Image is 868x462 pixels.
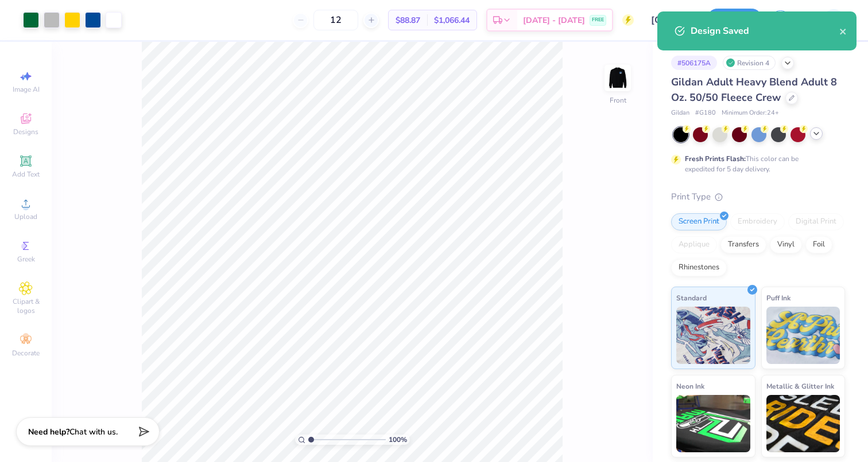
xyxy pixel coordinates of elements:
[313,10,358,30] input: – –
[671,259,727,276] div: Rhinestones
[671,213,727,230] div: Screen Print
[695,108,716,118] span: # G180
[805,236,832,253] div: Foil
[12,170,40,179] span: Add Text
[691,24,839,38] div: Design Saved
[389,434,407,445] span: 100 %
[671,75,837,104] span: Gildan Adult Heavy Blend Adult 8 Oz. 50/50 Fleece Crew
[685,154,746,163] strong: Fresh Prints Flash:
[610,95,626,105] div: Front
[720,236,766,253] div: Transfers
[676,292,707,304] span: Standard
[685,154,826,174] div: This color can be expedited for 5 day delivery.
[13,127,38,136] span: Designs
[13,85,40,94] span: Image AI
[671,108,689,118] span: Gildan
[676,395,750,452] img: Neon Ink
[766,395,840,452] img: Metallic & Glitter Ink
[69,426,118,437] span: Chat with us.
[6,297,46,315] span: Clipart & logos
[722,108,779,118] span: Minimum Order: 24 +
[788,213,844,230] div: Digital Print
[606,66,629,89] img: Front
[28,426,69,437] strong: Need help?
[707,9,762,29] button: Save
[676,380,704,392] span: Neon Ink
[671,236,717,253] div: Applique
[766,292,790,304] span: Puff Ink
[396,14,420,26] span: $88.87
[839,24,847,38] button: close
[766,307,840,364] img: Puff Ink
[723,56,776,70] div: Revision 4
[523,14,585,26] span: [DATE] - [DATE]
[730,213,785,230] div: Embroidery
[671,56,717,70] div: # 506175A
[14,212,37,221] span: Upload
[671,190,845,203] div: Print Type
[434,14,470,26] span: $1,066.44
[17,255,35,264] span: Greek
[592,16,604,24] span: FREE
[770,236,802,253] div: Vinyl
[676,307,750,364] img: Standard
[766,380,834,392] span: Metallic & Glitter Ink
[642,9,699,32] input: Untitled Design
[12,349,40,358] span: Decorate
